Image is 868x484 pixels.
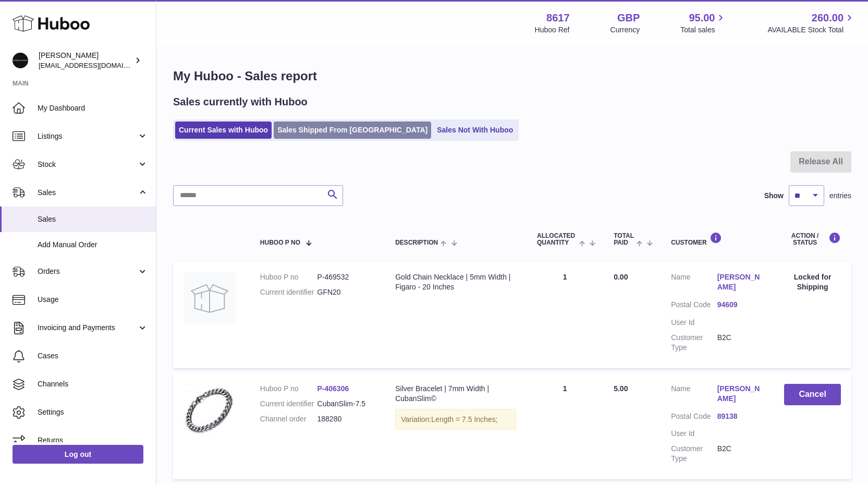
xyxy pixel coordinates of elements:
[535,25,570,35] div: Huboo Ref
[671,300,717,312] dt: Postal Code
[767,11,855,35] a: 260.00 AVAILABLE Stock Total
[784,384,841,405] button: Cancel
[614,233,634,246] span: Total paid
[671,272,717,295] dt: Name
[671,333,717,353] dt: Customer Type
[317,384,349,393] a: P-406306
[175,122,272,139] a: Current Sales with Huboo
[717,412,764,421] a: 89138
[173,95,308,109] h2: Sales currently with Huboo
[184,272,236,324] img: no-photo.jpg
[260,287,317,297] dt: Current identifier
[717,333,764,353] dd: B2C
[433,122,517,139] a: Sales Not With Huboo
[38,240,148,250] span: Add Manual Order
[527,373,603,479] td: 1
[39,51,132,70] div: [PERSON_NAME]
[38,435,148,445] span: Returns
[38,407,148,417] span: Settings
[671,412,717,424] dt: Postal Code
[317,272,375,282] dd: P-469532
[38,295,148,305] span: Usage
[717,272,764,292] a: [PERSON_NAME]
[38,379,148,389] span: Channels
[767,25,855,35] span: AVAILABLE Stock Total
[260,239,300,246] span: Huboo P no
[717,300,764,310] a: 94609
[671,318,717,328] dt: User Id
[537,233,577,246] span: ALLOCATED Quantity
[614,384,628,393] span: 5.00
[610,25,640,35] div: Currency
[13,53,28,68] img: hello@alfredco.com
[671,429,717,439] dt: User Id
[395,409,516,430] div: Variation:
[689,11,715,25] span: 95.00
[431,415,497,423] span: Length = 7.5 Inches;
[317,287,375,297] dd: GFN20
[680,11,727,35] a: 95.00 Total sales
[38,351,148,361] span: Cases
[546,11,570,25] strong: 8617
[260,384,317,394] dt: Huboo P no
[680,25,727,35] span: Total sales
[38,323,137,333] span: Invoicing and Payments
[38,188,137,198] span: Sales
[671,444,717,464] dt: Customer Type
[614,273,628,281] span: 0.00
[395,239,438,246] span: Description
[671,232,763,246] div: Customer
[274,122,431,139] a: Sales Shipped From [GEOGRAPHIC_DATA]
[317,399,375,409] dd: CubanSlim-7.5
[38,160,137,170] span: Stock
[260,399,317,409] dt: Current identifier
[39,61,153,69] span: [EMAIL_ADDRESS][DOMAIN_NAME]
[527,262,603,368] td: 1
[812,11,843,25] span: 260.00
[617,11,640,25] strong: GBP
[38,103,148,113] span: My Dashboard
[717,444,764,464] dd: B2C
[38,131,137,141] span: Listings
[38,214,148,224] span: Sales
[784,232,841,246] div: Action / Status
[317,414,375,424] dd: 188280
[13,445,143,464] a: Log out
[38,267,137,276] span: Orders
[260,272,317,282] dt: Huboo P no
[395,272,516,292] div: Gold Chain Necklace | 5mm Width | Figaro - 20 Inches
[829,191,851,201] span: entries
[260,414,317,424] dt: Channel order
[764,191,784,201] label: Show
[173,68,851,84] h1: My Huboo - Sales report
[671,384,717,406] dt: Name
[395,384,516,404] div: Silver Bracelet | 7mm Width | CubanSlim©
[184,384,236,434] img: Cuban-Bracelet-1.png
[717,384,764,404] a: [PERSON_NAME]
[784,272,841,292] div: Locked for Shipping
